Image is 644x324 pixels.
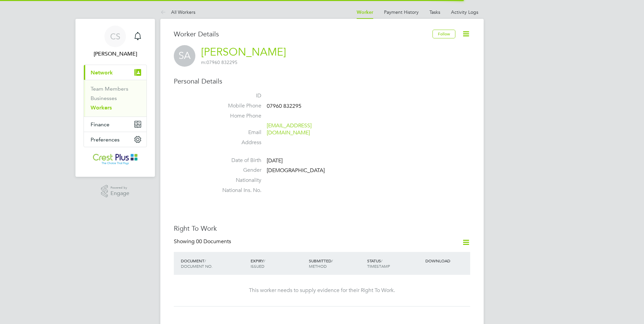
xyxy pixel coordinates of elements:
span: Engage [110,191,129,196]
span: / [204,258,206,263]
span: [DATE] [267,157,283,164]
span: TIMESTAMP [367,263,390,269]
label: Address [214,139,261,146]
span: 07960 832295 [201,59,237,65]
div: DOWNLOAD [424,255,470,267]
label: Nationality [214,177,261,184]
a: CS[PERSON_NAME] [84,26,147,58]
span: Preferences [91,136,120,143]
span: DOCUMENT NO. [181,263,213,269]
span: [DEMOGRAPHIC_DATA] [267,167,325,174]
span: Finance [91,121,109,128]
div: Showing [174,238,232,245]
span: Network [91,69,113,76]
label: Mobile Phone [214,102,261,109]
div: SUBMITTED [307,255,365,272]
label: Gender [214,167,261,174]
nav: Main navigation [75,19,155,177]
label: Date of Birth [214,157,261,164]
div: DOCUMENT [179,255,249,272]
h3: Right To Work [174,224,470,233]
a: Worker [357,9,373,15]
span: / [264,258,265,263]
span: m: [201,59,206,65]
a: Payment History [384,9,419,15]
div: EXPIRY [249,255,307,272]
label: Home Phone [214,112,261,120]
span: / [331,258,333,263]
label: Email [214,129,261,136]
img: crestplusoperations-logo-retina.png [93,154,138,165]
a: Tasks [429,9,440,15]
span: 07960 832295 [267,103,301,109]
span: SA [174,45,195,67]
div: Network [84,80,147,117]
button: Finance [84,117,147,132]
a: Workers [91,104,112,111]
a: [PERSON_NAME] [201,45,286,59]
label: ID [214,92,261,99]
a: Go to home page [84,154,147,165]
a: Team Members [91,86,128,92]
a: Powered byEngage [101,185,130,198]
button: Network [84,65,147,80]
span: METHOD [309,263,327,269]
h3: Personal Details [174,77,470,86]
div: This worker needs to supply evidence for their Right To Work. [181,287,463,294]
span: / [381,258,382,263]
a: [EMAIL_ADDRESS][DOMAIN_NAME] [267,122,312,136]
button: Preferences [84,132,147,147]
span: 00 Documents [196,238,231,245]
a: Activity Logs [451,9,478,15]
span: CS [110,32,120,41]
span: Charlotte Shearer [84,50,147,58]
a: All Workers [160,9,195,15]
button: Follow [432,30,455,38]
span: ISSUED [251,263,264,269]
label: National Ins. No. [214,187,261,194]
a: Businesses [91,95,117,101]
span: Powered by [110,185,129,191]
h3: Worker Details [174,30,432,38]
div: STATUS [365,255,424,272]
